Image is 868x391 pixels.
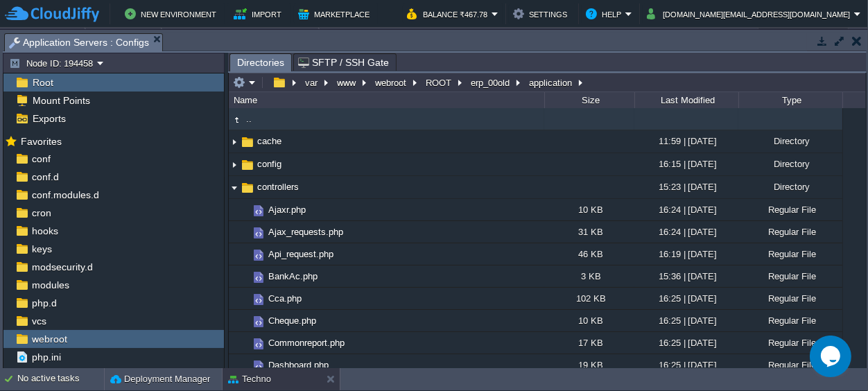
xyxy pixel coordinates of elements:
[266,226,345,238] a: Ajax_requests.php
[266,248,336,260] span: Api_request.php
[634,130,738,152] div: 11:59 | [DATE]
[177,28,307,47] button: IN West1 ([DOMAIN_NAME])
[266,270,320,282] a: BankAc.php
[29,333,69,345] a: webroot
[255,158,284,170] a: config
[810,336,854,377] iframe: chat widget
[251,247,266,263] img: AMDAwAAAACH5BAEAAAAALAAAAAABAAEAAAICRAEAOw==
[335,76,359,89] button: www
[229,112,244,128] img: AMDAwAAAACH5BAEAAAAALAAAAAABAAEAAAICRAEAOw==
[229,177,240,198] img: AMDAwAAAACH5BAEAAAAALAAAAAABAAEAAAICRAEAOw==
[634,310,738,331] div: 16:25 | [DATE]
[255,135,284,147] a: cache
[240,288,251,309] img: AMDAwAAAACH5BAEAAAAALAAAAAABAAEAAAICRAEAOw==
[266,315,318,327] a: Cheque.php
[240,157,255,173] img: AMDAwAAAACH5BAEAAAAALAAAAAABAAEAAAICRAEAOw==
[424,76,455,89] button: ROOT
[251,203,266,218] img: AMDAwAAAACH5BAEAAAAALAAAAAABAAEAAAICRAEAOw==
[29,279,71,291] a: modules
[30,112,68,125] span: Exports
[544,288,634,309] div: 102 KB
[373,76,410,89] button: webroot
[634,332,738,354] div: 16:25 | [DATE]
[251,225,266,241] img: AMDAwAAAACH5BAEAAAAALAAAAAABAAEAAAICRAEAOw==
[738,199,842,220] div: Regular File
[255,181,301,193] a: controllers
[738,243,842,265] div: Regular File
[29,243,54,255] a: keys
[29,171,61,183] a: conf.d
[738,221,842,243] div: Regular File
[298,6,374,22] button: Marketplace
[30,76,55,89] a: Root
[18,135,64,148] span: Favorites
[18,136,64,147] a: Favorites
[634,153,738,175] div: 16:15 | [DATE]
[240,180,255,195] img: AMDAwAAAACH5BAEAAAAALAAAAAABAAEAAAICRAEAOw==
[240,243,251,265] img: AMDAwAAAACH5BAEAAAAALAAAAAABAAEAAAICRAEAOw==
[546,92,634,108] div: Size
[29,315,49,327] span: vcs
[634,266,738,287] div: 15:36 | [DATE]
[5,6,99,23] img: CloudJiffy
[266,359,331,371] a: Dashboard.php
[266,337,347,349] a: Commonreport.php
[244,113,254,125] a: ..
[738,332,842,354] div: Regular File
[9,57,97,69] button: Node ID: 194458
[251,314,266,329] img: AMDAwAAAACH5BAEAAAAALAAAAAABAAEAAAICRAEAOw==
[298,54,389,71] span: SFTP / SSH Gate
[30,94,92,107] span: Mount Points
[29,297,59,309] a: php.d
[544,354,634,376] div: 19 KB
[544,221,634,243] div: 31 KB
[544,199,634,220] div: 10 KB
[738,176,842,198] div: Directory
[229,131,240,153] img: AMDAwAAAACH5BAEAAAAALAAAAAABAAEAAAICRAEAOw==
[738,130,842,152] div: Directory
[647,6,854,22] button: [DOMAIN_NAME][EMAIL_ADDRESS][DOMAIN_NAME]
[29,207,53,219] a: cron
[544,243,634,265] div: 46 KB
[240,354,251,376] img: AMDAwAAAACH5BAEAAAAALAAAAAABAAEAAAICRAEAOw==
[266,204,308,216] a: Ajaxr.php
[303,76,321,89] button: var
[513,6,571,22] button: Settings
[110,372,210,386] button: Deployment Manager
[634,288,738,309] div: 16:25 | [DATE]
[586,6,625,22] button: Help
[240,199,251,220] img: AMDAwAAAACH5BAEAAAAALAAAAAABAAEAAAICRAEAOw==
[229,73,866,92] input: Click to enter the path
[9,34,149,51] span: Application Servers : Configs
[636,92,738,108] div: Last Modified
[634,176,738,198] div: 15:23 | [DATE]
[240,266,251,287] img: AMDAwAAAACH5BAEAAAAALAAAAAABAAEAAAICRAEAOw==
[228,372,271,386] button: Techno
[738,266,842,287] div: Regular File
[29,225,60,237] a: hooks
[738,354,842,376] div: Regular File
[29,351,63,363] a: php.ini
[234,6,286,22] button: Import
[544,266,634,287] div: 3 KB
[266,293,304,304] a: Cca.php
[29,153,53,165] a: conf
[29,261,95,273] a: modsecurity.d
[544,310,634,331] div: 10 KB
[527,76,575,89] button: application
[251,358,266,374] img: AMDAwAAAACH5BAEAAAAALAAAAAABAAEAAAICRAEAOw==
